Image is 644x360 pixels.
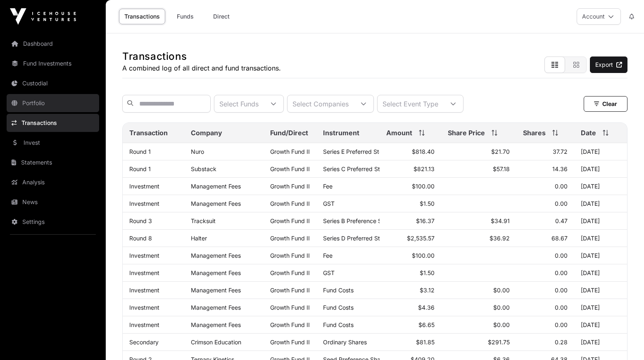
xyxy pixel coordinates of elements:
a: Tracksuit [191,217,216,224]
p: Management Fees [191,183,257,190]
a: Growth Fund II [270,200,310,207]
a: Growth Fund II [270,287,310,294]
span: $36.92 [490,235,510,242]
a: Analysis [7,173,99,191]
a: Funds [169,9,202,24]
p: Management Fees [191,200,257,207]
td: [DATE] [574,143,627,160]
span: 0.00 [555,269,568,276]
span: $34.91 [491,217,510,224]
a: Growth Fund II [270,304,310,311]
span: Fund Costs [323,287,354,294]
a: Investment [129,183,159,190]
a: Direct [205,9,238,24]
a: Custodial [7,74,99,92]
a: Investment [129,200,159,207]
span: 0.00 [555,321,568,328]
td: $818.40 [380,143,441,160]
a: Fund Investments [7,54,99,73]
td: [DATE] [574,299,627,316]
span: Series D Preferred Stock [323,235,390,242]
a: Growth Fund II [270,183,310,190]
span: Shares [523,128,546,138]
a: Growth Fund II [270,217,310,224]
span: Fund Costs [323,321,354,328]
td: [DATE] [574,178,627,195]
a: Round 3 [129,217,152,224]
span: 0.28 [555,339,568,346]
span: Fund Costs [323,304,354,311]
p: Management Fees [191,252,257,259]
a: Export [590,56,627,73]
h1: Transactions [122,50,281,63]
div: Select Companies [288,95,354,112]
p: Management Fees [191,304,257,311]
span: GST [323,200,335,207]
a: Investment [129,304,159,311]
a: Growth Fund II [270,165,310,172]
td: [DATE] [574,212,627,230]
span: Fee [323,183,333,190]
a: Crimson Education [191,339,241,346]
span: $291.75 [488,339,510,346]
span: 0.47 [555,217,568,224]
a: Investment [129,252,159,259]
a: Transactions [119,9,165,24]
p: Management Fees [191,321,257,328]
span: 0.00 [555,183,568,190]
span: Series C Preferred Stock [323,165,390,172]
span: Date [581,128,596,138]
td: [DATE] [574,195,627,212]
span: $57.18 [493,165,510,172]
a: Secondary [129,339,159,346]
span: Ordinary Shares [323,339,367,346]
span: 0.00 [555,200,568,207]
span: Fund/Direct [270,128,308,138]
a: News [7,193,99,211]
div: Select Event Type [378,95,443,112]
span: 37.72 [553,148,568,155]
td: [DATE] [574,264,627,282]
a: Transactions [7,114,99,132]
a: Nuro [191,148,204,155]
td: $1.50 [380,264,441,282]
iframe: Chat Widget [603,320,644,360]
a: Investment [129,321,159,328]
button: Clear [584,96,627,112]
span: Transaction [129,128,168,138]
a: Growth Fund II [270,235,310,242]
a: Round 8 [129,235,152,242]
span: 68.67 [551,235,568,242]
a: Growth Fund II [270,269,310,276]
a: Investment [129,287,159,294]
div: Select Funds [214,95,264,112]
td: $16.37 [380,212,441,230]
td: $821.13 [380,160,441,178]
td: [DATE] [574,334,627,351]
a: Growth Fund II [270,148,310,155]
a: Round 1 [129,165,151,172]
span: 0.00 [555,304,568,311]
a: Investment [129,269,159,276]
a: Settings [7,213,99,231]
td: $81.85 [380,334,441,351]
td: [DATE] [574,247,627,264]
a: Invest [7,134,99,152]
td: $1.50 [380,195,441,212]
td: $6.65 [380,316,441,334]
span: 0.00 [555,287,568,294]
p: Management Fees [191,269,257,276]
img: Icehouse Ventures Logo [10,8,76,25]
td: $100.00 [380,178,441,195]
span: Company [191,128,222,138]
td: $4.36 [380,299,441,316]
span: $0.00 [493,321,510,328]
td: [DATE] [574,160,627,178]
span: Instrument [323,128,359,138]
span: Share Price [448,128,485,138]
span: Fee [323,252,333,259]
td: [DATE] [574,282,627,299]
a: Halter [191,235,207,242]
span: $0.00 [493,304,510,311]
